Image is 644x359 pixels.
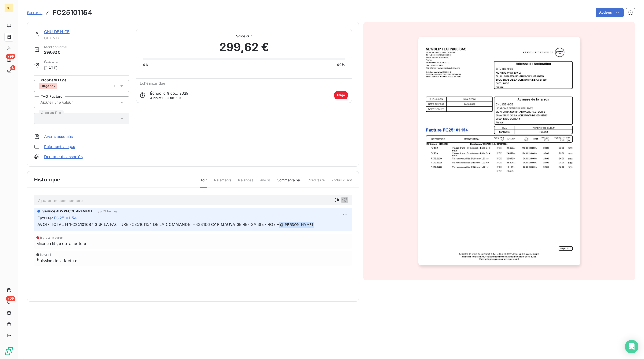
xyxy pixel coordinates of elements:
a: Factures [27,10,42,15]
span: Litige prix [40,84,56,88]
span: Commentaires [277,178,301,187]
span: Émise le [44,60,58,65]
span: Tout [200,178,208,188]
span: Factures [27,10,42,15]
span: Montant initial [44,45,67,50]
a: Documents associés [44,154,83,160]
span: Relances [238,178,253,187]
span: Émission de la facture [36,258,77,263]
div: NT [4,3,13,12]
span: Service ADVRECOUVREMENT [42,209,92,214]
span: Portail client [331,178,352,187]
img: invoice_thumbnail [418,37,580,265]
span: Avoirs [260,178,270,187]
span: Mise en litige de la facture [36,240,86,246]
span: il y a 21 heures [40,236,63,239]
a: Avoirs associés [44,134,73,139]
span: @ [PERSON_NAME] [279,222,314,228]
span: litige [334,91,348,99]
span: AVOIR TOTAL N°FC25101697 SUR LA FACTURE FC25101154 DE LA COMMANDE IH838166 CAR MAUVAISE REF SAISI... [37,222,279,227]
a: CHU DE NICE [44,29,70,34]
a: Paiements reçus [44,144,75,149]
span: +99 [6,54,15,59]
input: Ajouter une valeur [40,100,96,105]
span: Échéance due [140,81,165,85]
span: Échue le 8 déc. 2025 [150,91,188,96]
span: [DATE] [40,253,51,256]
span: J-55 [150,96,157,100]
span: 8 [10,65,15,70]
span: Creditsafe [308,178,325,187]
span: +99 [6,296,15,301]
span: Historique [34,176,60,183]
span: Facture : [37,215,53,221]
span: 299,62 € [44,50,67,55]
h3: FC25101154 [53,8,92,18]
span: FC25101154 [54,215,77,221]
div: Open Intercom Messenger [625,340,638,353]
span: avant échéance [150,96,181,99]
span: il y a 21 heures [95,210,117,213]
span: CHUNICE [44,36,129,40]
img: Logo LeanPay [4,347,13,356]
span: [DATE] [44,65,58,71]
span: Solde dû : [143,34,345,39]
span: Paiements [214,178,231,187]
span: 299,62 € [219,39,269,56]
button: Actions [596,8,624,17]
span: 0% [143,62,149,67]
span: 100% [335,62,345,67]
